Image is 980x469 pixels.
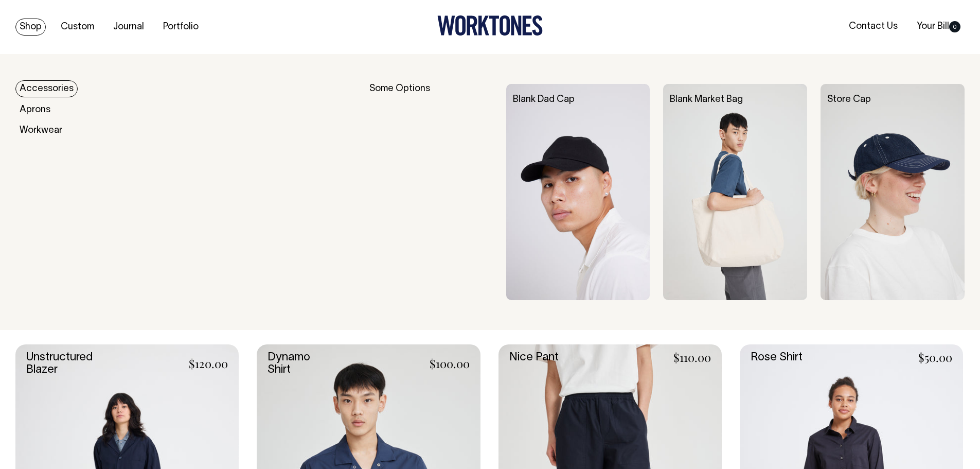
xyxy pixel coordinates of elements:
[513,95,575,104] a: Blank Dad Cap
[821,84,965,300] img: Store Cap
[845,18,902,35] a: Contact Us
[949,21,960,32] span: 0
[15,80,78,97] a: Accessories
[827,95,871,104] a: Store Cap
[15,122,66,139] a: Workwear
[15,101,55,118] a: Aprons
[159,19,203,36] a: Portfolio
[369,84,493,300] div: Some Options
[506,84,650,300] img: Blank Dad Cap
[15,19,46,36] a: Shop
[663,84,807,300] img: Blank Market Bag
[57,19,98,36] a: Custom
[913,18,965,35] a: Your Bill0
[670,95,743,104] a: Blank Market Bag
[109,19,148,36] a: Journal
